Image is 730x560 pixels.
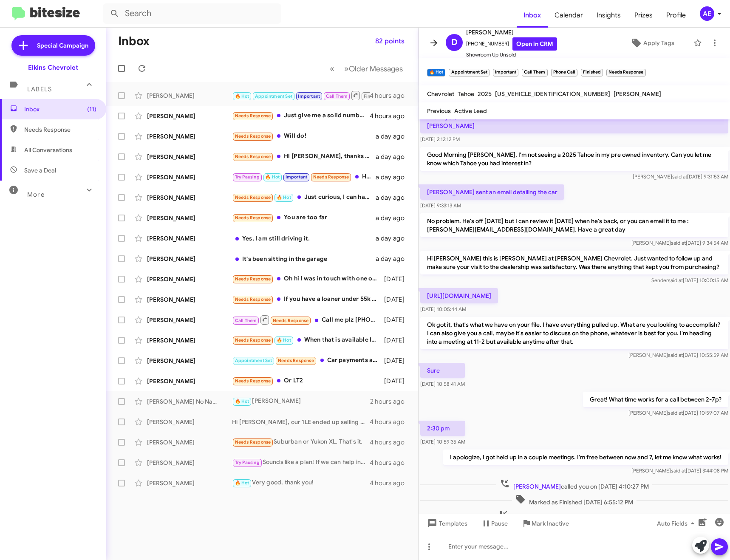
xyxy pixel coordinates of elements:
span: Important [286,174,308,180]
a: Open in CRM [512,37,557,51]
div: Hi [PERSON_NAME], thanks for following up. [PERSON_NAME] has been doing a great job trying to acc... [232,152,376,161]
small: Important [493,69,518,76]
span: Call Them [326,93,348,99]
p: Ok got it, that's what we have on your file. I have everything pulled up. What are you looking to... [420,317,728,349]
span: Labels [27,85,52,93]
a: Special Campaign [11,35,95,56]
span: Needs Response [278,358,314,363]
span: [DATE] 9:33:13 AM [420,202,461,209]
span: [DATE] 10:58:41 AM [420,381,465,387]
div: [DATE] [382,316,411,324]
span: 🔥 Hot [277,195,291,200]
span: D [451,36,458,49]
div: a day ago [376,255,411,263]
div: [PERSON_NAME] [147,275,232,283]
span: 🔥 Hot [235,93,249,99]
h1: Inbox [118,34,150,48]
a: Insights [590,3,628,28]
nav: Page navigation example [325,60,408,77]
span: Needs Response [235,195,271,200]
span: [PERSON_NAME] [614,90,661,98]
span: All Conversations [24,146,72,154]
span: Needs Response [273,318,309,323]
div: [PERSON_NAME] [147,295,232,304]
a: Profile [659,3,693,28]
div: a day ago [376,234,411,243]
small: 🔥 Hot [427,69,445,76]
span: Calendar [548,3,590,28]
span: said at [671,467,686,474]
span: 82 points [375,34,405,49]
span: [PERSON_NAME] [DATE] 10:55:59 AM [628,352,728,358]
div: Just give me a solid number I normally trade for for 5,000 a year for vehicle I mean if you can g... [232,111,370,121]
div: [PERSON_NAME] [147,479,232,487]
span: Active Lead [454,107,487,115]
span: [US_VEHICLE_IDENTIFICATION_NUMBER] [495,90,610,98]
p: No problem. He's off [DATE] but I can review it [DATE] when he's back, or you can email it to me ... [420,213,728,237]
div: Car payments are outrageously high and I'm not interested in high car payments because I have bad... [232,356,382,365]
span: (11) [87,105,96,113]
span: [DATE] 2:12:12 PM [420,136,460,142]
button: Previous [325,60,340,77]
div: [DATE] [382,377,411,385]
div: Or LT2 [232,376,382,386]
span: Mark Inactive [532,516,569,531]
div: [PERSON_NAME] [147,336,232,345]
span: called you on [DATE] 4:10:27 PM [496,478,652,491]
p: 2:30 pm [420,421,465,436]
div: [PERSON_NAME] [147,234,232,243]
div: [PERSON_NAME] [147,153,232,161]
div: [PERSON_NAME] [147,458,232,467]
span: [PERSON_NAME] [DATE] 10:59:07 AM [628,410,728,416]
span: [DATE] 10:59:35 AM [420,438,465,445]
div: a day ago [376,193,411,202]
p: Sure [420,363,465,378]
span: Needs Response [235,154,271,159]
div: [PERSON_NAME] [147,255,232,263]
div: a day ago [376,153,411,161]
div: [DATE] [382,275,411,283]
small: Finished [581,69,603,76]
small: Appointment Set [449,69,489,76]
span: Needs Response [235,297,271,302]
span: Needs Response [235,133,271,139]
span: Try Pausing [235,460,260,465]
div: 4 hours ago [370,112,411,120]
span: said at [668,352,683,358]
button: Pause [474,516,515,531]
div: a day ago [376,214,411,222]
div: [PERSON_NAME] [147,214,232,222]
span: Pause [491,516,508,531]
div: Yes, I am still driving it. [232,234,376,243]
span: Templates [425,516,467,531]
div: When that is available let me know [232,335,382,345]
small: Call Them [522,69,547,76]
span: Prizes [628,3,659,28]
div: 4 hours ago [370,479,411,487]
span: [PERSON_NAME] [513,483,561,490]
span: « [330,63,334,74]
div: Sounds like a plan! If we can help in the mean time, please let me know. [232,458,370,467]
span: Appointment Set [255,93,292,99]
span: Previous [427,107,451,115]
div: Will do! [232,131,376,141]
div: [PERSON_NAME] [232,396,370,406]
div: You are too far [232,213,376,223]
div: [PERSON_NAME] [147,91,232,100]
p: [URL][DOMAIN_NAME] [420,288,498,303]
small: Needs Response [606,69,645,76]
div: AE [700,6,714,21]
button: Next [339,60,408,77]
span: Appointment Set [235,358,272,363]
span: Finished [364,93,382,99]
div: It's been sitting in the garage [232,255,376,263]
p: Hi [PERSON_NAME] this is [PERSON_NAME] at [PERSON_NAME] Chevrolet. Just wanted to follow up and m... [420,251,728,274]
span: Save a Deal [24,166,56,175]
span: [DATE] 10:05:44 AM [420,306,466,312]
small: Phone Call [551,69,577,76]
span: said at [672,173,687,180]
span: Marked as Finished [DATE] 6:55:12 PM [512,494,637,506]
span: Inbox [24,105,96,113]
div: [PERSON_NAME] No Name [147,397,232,406]
span: [PERSON_NAME] [DATE] 9:34:54 AM [631,240,728,246]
